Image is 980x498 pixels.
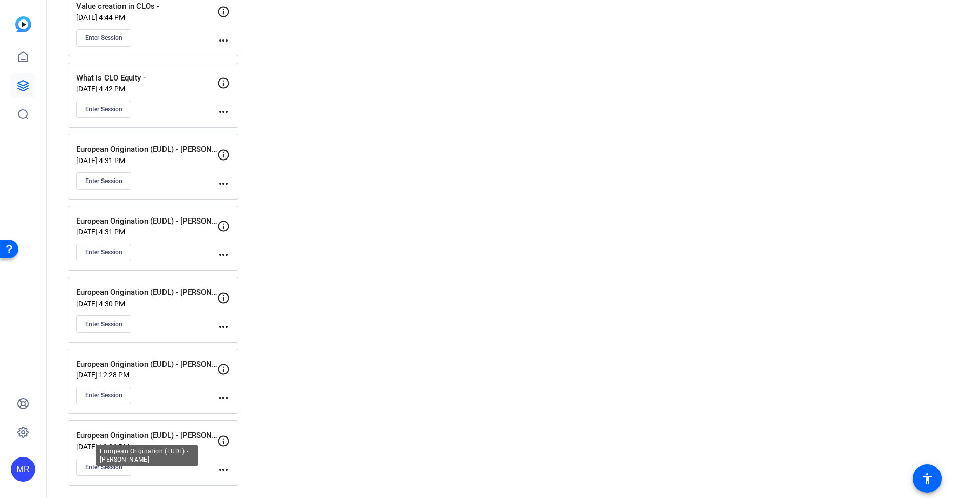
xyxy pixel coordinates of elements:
[76,300,217,308] p: [DATE] 4:30 PM
[76,443,217,451] p: [DATE] 12:26 PM
[76,85,217,93] p: [DATE] 4:42 PM
[85,391,122,400] span: Enter Session
[11,457,35,482] div: MR
[85,34,122,42] span: Enter Session
[76,156,217,165] p: [DATE] 4:31 PM
[76,315,131,333] button: Enter Session
[76,144,217,155] p: European Origination (EUDL) - [PERSON_NAME]
[76,459,131,476] button: Enter Session
[217,249,230,261] mat-icon: more_horiz
[85,177,122,185] span: Enter Session
[921,472,933,485] mat-icon: accessibility
[76,430,217,442] p: European Origination (EUDL) - [PERSON_NAME]
[76,215,217,227] p: European Origination (EUDL) - [PERSON_NAME]
[76,72,217,84] p: What is CLO Equity -
[76,371,217,379] p: [DATE] 12:28 PM
[76,172,131,190] button: Enter Session
[76,13,217,22] p: [DATE] 4:44 PM
[217,392,230,404] mat-icon: more_horiz
[76,29,131,47] button: Enter Session
[76,244,131,261] button: Enter Session
[76,358,217,370] p: European Origination (EUDL) - [PERSON_NAME]
[76,101,131,118] button: Enter Session
[85,248,122,256] span: Enter Session
[217,34,230,47] mat-icon: more_horiz
[15,16,31,32] img: blue-gradient.svg
[76,1,217,12] p: Value creation in CLOs -
[85,463,122,471] span: Enter Session
[217,177,230,190] mat-icon: more_horiz
[76,228,217,236] p: [DATE] 4:31 PM
[217,321,230,333] mat-icon: more_horiz
[76,287,217,298] p: European Origination (EUDL) - [PERSON_NAME]
[85,320,122,328] span: Enter Session
[85,105,122,113] span: Enter Session
[76,387,131,404] button: Enter Session
[217,464,230,476] mat-icon: more_horiz
[217,106,230,118] mat-icon: more_horiz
